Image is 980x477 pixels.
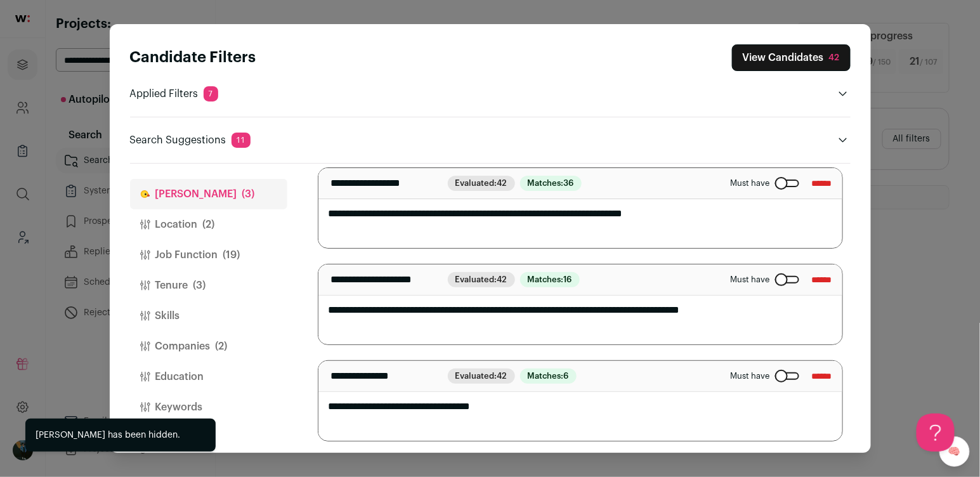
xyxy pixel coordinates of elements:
a: 🧠 [939,436,970,467]
span: Evaluated: [448,272,515,287]
span: 42 [497,275,507,284]
button: [PERSON_NAME](3) [130,179,287,209]
span: (2) [203,217,215,232]
span: 36 [564,179,574,187]
span: 6 [564,372,569,380]
span: 42 [497,179,507,187]
button: Open applied filters [835,86,851,101]
button: Companies(2) [130,331,287,362]
span: Evaluated: [448,369,515,384]
span: Matches: [520,272,580,287]
span: 11 [232,133,251,148]
span: (19) [223,247,240,263]
p: Search Suggestions [130,133,251,148]
span: (2) [216,339,228,354]
button: Location(2) [130,209,287,240]
button: Keywords [130,392,287,422]
span: 16 [564,275,572,284]
button: Close search preferences [732,44,851,71]
span: Evaluated: [448,176,515,191]
span: 7 [204,86,218,101]
button: Tenure(3) [130,270,287,301]
span: Must have [731,371,770,381]
span: Must have [731,178,770,188]
button: Job Function(19) [130,240,287,270]
iframe: Help Scout Beacon - Open [917,414,955,452]
button: Education [130,362,287,392]
span: (3) [242,186,255,202]
strong: Candidate Filters [130,50,256,65]
button: Skills [130,301,287,331]
p: Applied Filters [130,86,218,101]
div: [PERSON_NAME] has been hidden. [36,429,180,441]
span: 42 [497,372,507,380]
span: Matches: [520,369,577,384]
span: (3) [193,278,206,293]
span: Must have [731,275,770,285]
div: 42 [829,51,840,64]
span: Matches: [520,176,582,191]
